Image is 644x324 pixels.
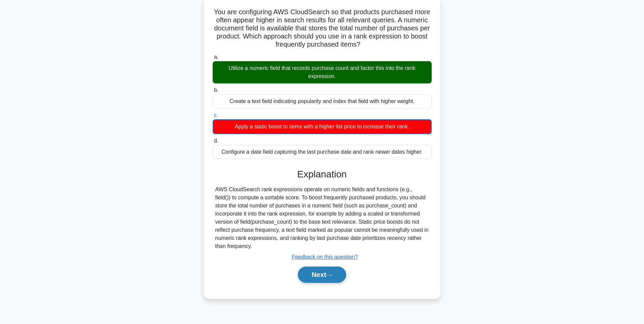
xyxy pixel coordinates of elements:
div: Apply a static boost to items with a higher list price to increase their rank. [213,119,432,134]
div: Utilize a numeric field that records purchase count and factor this into the rank expression. [213,61,432,83]
h5: You are configuring AWS CloudSearch so that products purchased more often appear higher in search... [212,8,432,49]
span: c. [214,112,218,118]
span: a. [214,54,218,60]
span: d. [214,138,218,144]
div: Configure a date field capturing the last purchase date and rank newer dates higher. [213,145,432,159]
span: b. [214,87,218,93]
div: Create a text field indicating popularity and index that field with higher weight. [213,94,432,108]
div: AWS CloudSearch rank expressions operate on numeric fields and functions (e.g., field()) to compu... [215,185,429,250]
button: Next [298,267,346,283]
h3: Explanation [217,169,428,180]
a: Feedback on this question? [292,254,358,260]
